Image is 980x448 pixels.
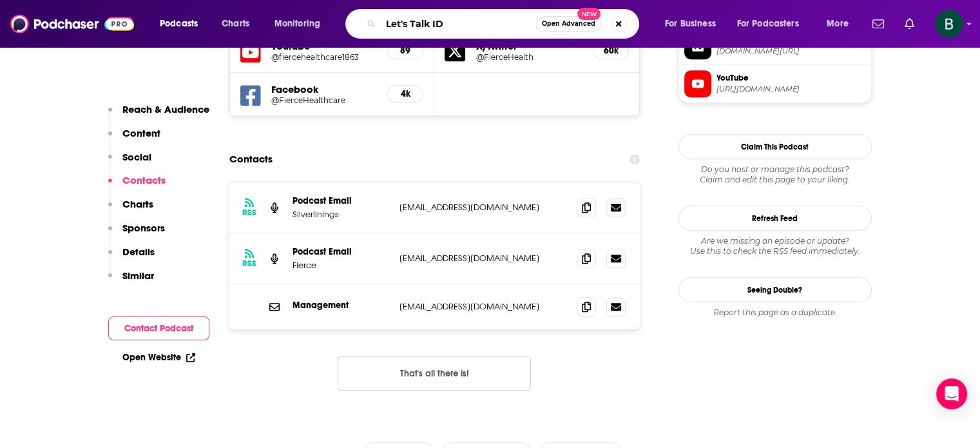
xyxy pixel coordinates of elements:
[222,15,249,33] span: Charts
[678,236,872,257] div: Are we missing an episode or update? Use this to check the RSS feed immediately.
[716,46,866,56] span: twitter.com/FierceHealth
[160,15,198,33] span: Podcasts
[271,95,378,105] a: @FierceHealthcare
[398,88,412,99] h5: 4k
[678,206,872,231] button: Refresh Feed
[399,301,567,312] p: [EMAIL_ADDRESS][DOMAIN_NAME]
[678,164,872,175] span: Do you host or manage this podcast?
[122,127,160,139] p: Content
[229,147,273,171] h2: Contacts
[729,14,818,34] button: open menu
[867,13,889,35] a: Show notifications dropdown
[935,10,963,38] img: User Profile
[678,164,872,185] div: Claim and edit this page to your liking.
[293,300,389,311] p: Management
[108,198,153,222] button: Charts
[293,260,389,271] p: Fierce
[542,21,595,27] span: Open Advanced
[293,209,389,220] p: Silverlinings
[122,352,195,363] a: Open Website
[151,14,215,34] button: open menu
[935,10,963,38] span: Logged in as betsy46033
[293,195,389,206] p: Podcast Email
[338,356,531,391] button: Nothing here.
[665,15,716,33] span: For Business
[716,72,866,84] span: YouTube
[242,208,256,218] h3: RSS
[293,246,389,257] p: Podcast Email
[242,258,256,269] h3: RSS
[265,14,337,34] button: open menu
[716,84,866,94] span: https://www.youtube.com/@fiercehealthcare1863
[10,12,134,36] img: Podchaser - Follow, Share and Rate Podcasts
[398,45,412,56] h5: 89
[827,15,849,33] span: More
[108,103,209,127] button: Reach & Audience
[271,52,378,62] a: @fiercehealthcare1863
[684,70,866,97] a: YouTube[URL][DOMAIN_NAME]
[604,45,618,56] h5: 60k
[108,151,151,175] button: Social
[108,317,209,340] button: Contact Podcast
[122,103,209,115] p: Reach & Audience
[271,83,378,95] h5: Facebook
[122,174,166,186] p: Contacts
[108,174,166,198] button: Contacts
[936,378,967,409] div: Open Intercom Messenger
[108,222,165,246] button: Sponsors
[108,269,154,293] button: Similar
[678,277,872,302] a: Seeing Double?
[935,10,963,38] button: Show profile menu
[122,246,155,258] p: Details
[536,16,601,32] button: Open AdvancedNew
[656,14,732,34] button: open menu
[108,127,160,151] button: Content
[818,14,865,34] button: open menu
[213,14,257,34] a: Charts
[122,269,154,282] p: Similar
[358,9,651,39] div: Search podcasts, credits, & more...
[122,222,165,234] p: Sponsors
[381,14,536,34] input: Search podcasts, credits, & more...
[122,151,151,163] p: Social
[899,13,919,35] a: Show notifications dropdown
[476,52,582,62] a: @FierceHealth
[108,246,155,269] button: Details
[678,307,872,318] div: Report this page as a duplicate.
[737,15,799,33] span: For Podcasters
[678,134,872,159] button: Claim This Podcast
[274,15,320,33] span: Monitoring
[122,198,153,210] p: Charts
[399,253,567,264] p: [EMAIL_ADDRESS][DOMAIN_NAME]
[577,8,600,20] span: New
[399,202,567,213] p: [EMAIL_ADDRESS][DOMAIN_NAME]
